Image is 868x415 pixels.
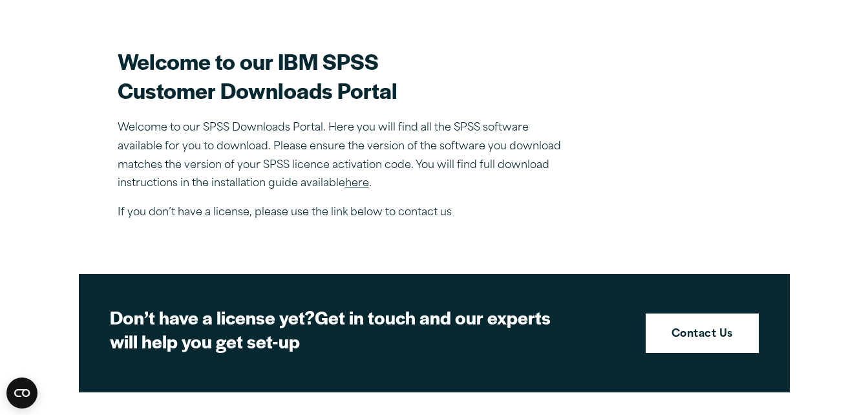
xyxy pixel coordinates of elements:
h2: Welcome to our IBM SPSS Customer Downloads Portal [118,47,570,105]
button: Open CMP widget [6,378,37,409]
h2: Get in touch and our experts will help you get set-up [110,305,562,354]
p: Welcome to our SPSS Downloads Portal. Here you will find all the SPSS software available for you ... [118,119,570,193]
a: Contact Us [646,314,759,354]
p: If you don’t have a license, please use the link below to contact us [118,204,570,222]
strong: Contact Us [672,326,733,343]
a: here [345,178,369,189]
strong: Don’t have a license yet? [110,304,315,330]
